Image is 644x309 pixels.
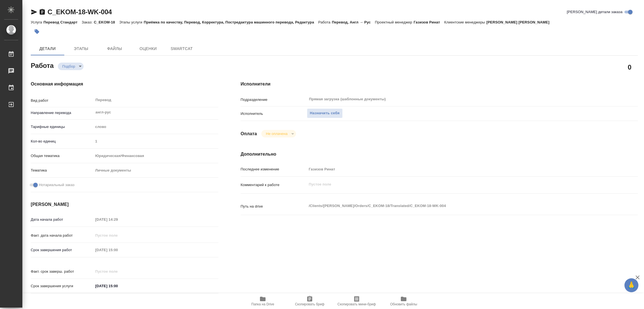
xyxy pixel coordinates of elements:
span: [PERSON_NAME] детали заказа [567,9,622,15]
div: Подбор [58,63,84,70]
p: Общая тематика [31,153,93,159]
span: Назначить себя [310,110,340,117]
input: Пустое поле [93,137,218,145]
p: Дата начала работ [31,217,93,222]
button: Скопировать бриф [286,293,333,309]
button: 🙏 [624,278,638,292]
p: Услуга [31,20,43,24]
p: Перевод Стандарт [43,20,82,24]
input: Пустое поле [93,246,142,254]
h4: Исполнители [241,81,638,87]
p: [PERSON_NAME] [PERSON_NAME] [486,20,554,24]
input: Пустое поле [93,231,142,239]
p: Проектный менеджер [375,20,413,24]
p: Перевод, Англ → Рус [332,20,375,24]
span: Файлы [101,45,128,52]
span: Этапы [68,45,94,52]
span: Обновить файлы [390,302,417,306]
button: Подбор [61,64,77,69]
input: Пустое поле [93,215,142,224]
span: Оценки [135,45,162,52]
p: Срок завершения работ [31,247,93,253]
input: ✎ Введи что-нибудь [93,282,142,290]
button: Скопировать ссылку [39,9,46,15]
h2: Работа [31,60,54,70]
div: слово [93,122,218,132]
span: Скопировать мини-бриф [337,302,376,306]
p: Тематика [31,168,93,173]
h4: Дополнительно [241,151,638,158]
p: Тарифные единицы [31,124,93,130]
h4: Основная информация [31,81,218,87]
button: Папка на Drive [239,293,286,309]
h4: Оплата [241,130,257,137]
input: Пустое поле [93,267,142,275]
p: Путь на drive [241,204,307,209]
span: Нотариальный заказ [39,182,74,188]
p: Работа [318,20,332,24]
button: Скопировать ссылку для ЯМессенджера [31,9,37,15]
p: Последнее изменение [241,167,307,172]
p: Срок завершения услуги [31,283,93,289]
p: Факт. срок заверш. работ [31,269,93,274]
h4: [PERSON_NAME] [31,201,218,208]
span: Скопировать бриф [295,302,324,306]
div: Подбор [261,130,296,137]
p: Заказ: [82,20,94,24]
button: Обновить файлы [380,293,427,309]
input: Пустое поле [307,165,605,173]
p: Клиентские менеджеры [444,20,486,24]
span: SmartCat [168,45,195,52]
span: Детали [34,45,61,52]
textarea: /Clients/[PERSON_NAME]/Orders/C_EKOM-18/Translated/C_EKOM-18-WK-004 [307,201,605,211]
button: Не оплачена [264,131,289,136]
button: Назначить себя [307,108,343,118]
button: Скопировать мини-бриф [333,293,380,309]
div: Личные документы [93,166,218,175]
p: Этапы услуги [119,20,144,24]
p: Приёмка по качеству, Перевод, Корректура, Постредактура машинного перевода, Редактура [144,20,318,24]
p: Газизов Ринат [414,20,444,24]
h2: 0 [628,62,631,72]
p: Исполнитель [241,111,307,117]
span: Папка на Drive [251,302,274,306]
div: Юридическая/Финансовая [93,151,218,161]
button: Добавить тэг [31,25,43,38]
p: Вид работ [31,98,93,103]
a: C_EKOM-18-WK-004 [48,8,112,16]
span: 🙏 [627,279,636,291]
p: C_EKOM-18 [94,20,119,24]
p: Направление перевода [31,110,93,116]
p: Кол-во единиц [31,139,93,144]
p: Комментарий к работе [241,182,307,188]
p: Факт. дата начала работ [31,233,93,238]
p: Подразделение [241,97,307,103]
